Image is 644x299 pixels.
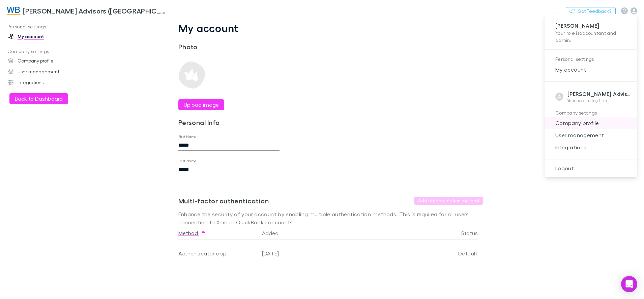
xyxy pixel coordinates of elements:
p: [PERSON_NAME] [555,22,626,29]
p: Company settings [555,109,626,117]
p: Your role is accountant and admin . [555,29,626,44]
div: Open Intercom Messenger [621,276,637,292]
span: Logout [550,164,632,172]
span: Integrations [550,143,632,151]
p: Your accounting firm [567,98,632,103]
span: Company profile [550,119,632,127]
span: My account [550,66,632,74]
span: User management [550,131,632,139]
p: Personal settings [555,55,626,64]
